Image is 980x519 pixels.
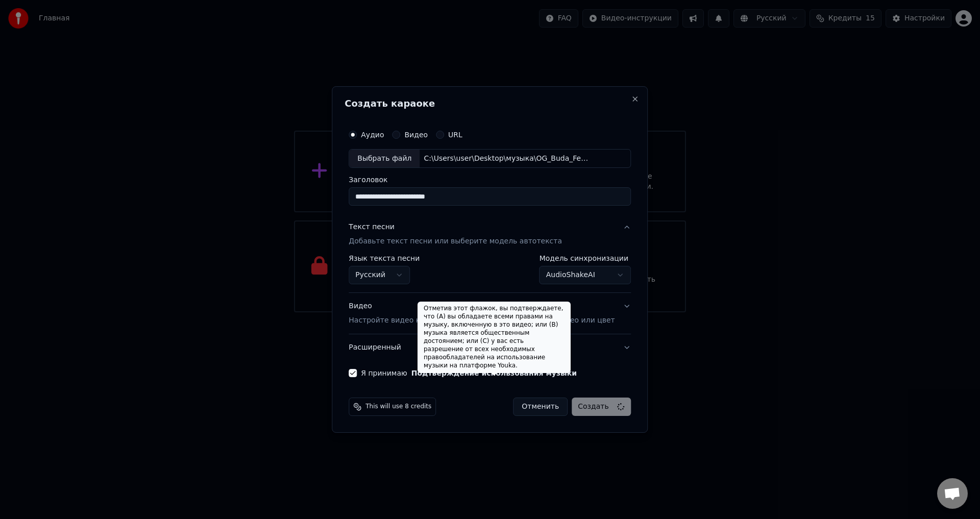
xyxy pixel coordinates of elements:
label: Я принимаю [361,369,577,377]
span: This will use 8 credits [365,403,431,411]
label: Язык текста песни [349,255,420,262]
button: Расширенный [349,334,631,361]
div: C:\Users\user\Desktop\музыка\OG_Buda_Feduk_-_Otkroveniya_67509014.mp3 [420,154,593,164]
button: ВидеоНастройте видео караоке: используйте изображение, видео или цвет [349,293,631,334]
button: Текст песниДобавьте текст песни или выберите модель автотекста [349,214,631,255]
div: Отметив этот флажок, вы подтверждаете, что (A) вы обладаете всеми правами на музыку, включенную в... [418,302,571,373]
label: Аудио [361,131,384,138]
div: Видео [349,302,615,326]
p: Добавьте текст песни или выберите модель автотекста [349,237,562,247]
button: Я принимаю [411,369,577,377]
label: Модель синхронизации [540,255,631,262]
p: Настройте видео караоке: используйте изображение, видео или цвет [349,315,615,326]
label: Видео [404,131,428,138]
div: Текст песни [349,223,395,233]
label: Заголовок [349,177,631,184]
label: URL [448,131,462,138]
button: Отменить [513,398,568,416]
h2: Создать караоке [345,99,635,108]
div: Выбрать файл [349,150,420,168]
div: Текст песниДобавьте текст песни или выберите модель автотекста [349,255,631,293]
